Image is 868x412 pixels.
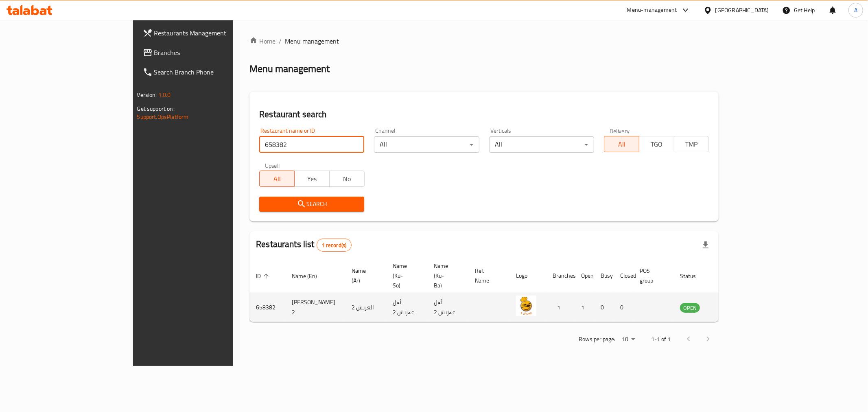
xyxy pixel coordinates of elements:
button: All [604,136,639,152]
span: Restaurants Management [154,28,271,38]
th: Action [716,259,744,293]
div: Rows per page: [619,333,638,346]
span: Branches [154,48,271,57]
input: Search for restaurant name or ID.. [259,136,364,153]
th: Branches [546,259,575,293]
th: Open [575,259,594,293]
span: Search Branch Phone [154,67,271,77]
span: TMP [678,138,706,150]
td: [PERSON_NAME] 2 [285,293,345,322]
label: Delivery [610,128,630,134]
td: 0 [614,293,633,322]
p: 1-1 of 1 [651,334,671,344]
span: Name (En) [292,271,328,281]
button: TGO [639,136,674,152]
span: 1.0.0 [158,90,171,100]
span: ID [256,271,271,281]
button: TMP [674,136,709,152]
div: Total records count [317,239,352,252]
a: Restaurants Management [136,23,278,43]
td: 1 [575,293,594,322]
span: Name (Ku-Ba) [434,261,459,290]
td: العريش 2 [345,293,386,322]
span: Search [266,199,358,209]
div: All [489,136,594,153]
button: Yes [294,171,330,187]
button: No [329,171,365,187]
span: Status [680,271,706,281]
span: Ref. Name [475,266,500,285]
span: No [333,173,361,185]
button: Search [259,197,364,212]
th: Closed [614,259,633,293]
a: Support.OpsPlatform [137,112,189,122]
span: Yes [298,173,326,185]
span: Name (Ku-So) [393,261,418,290]
span: POS group [640,266,664,285]
span: Menu management [285,36,339,46]
table: enhanced table [249,259,744,322]
td: ئەل عەریش 2 [427,293,468,322]
h2: Restaurants list [256,238,352,252]
button: All [259,171,295,187]
p: Rows per page: [579,334,615,344]
td: 0 [594,293,614,322]
td: ئەل عەریش 2 [386,293,427,322]
span: 1 record(s) [317,241,352,249]
a: Branches [136,43,278,62]
div: Menu-management [627,5,677,15]
span: A [854,6,857,15]
span: Name (Ar) [352,266,376,285]
div: [GEOGRAPHIC_DATA] [715,6,769,15]
nav: breadcrumb [249,36,719,46]
li: / [279,36,282,46]
span: OPEN [680,303,700,313]
div: All [374,136,479,153]
span: TGO [643,138,671,150]
div: Export file [696,235,715,255]
h2: Menu management [249,62,330,75]
span: Version: [137,90,157,100]
span: All [263,173,291,185]
td: 1 [546,293,575,322]
label: Upsell [265,162,280,168]
th: Busy [594,259,614,293]
span: All [608,138,636,150]
th: Logo [509,259,546,293]
span: Get support on: [137,103,175,114]
h2: Restaurant search [259,108,709,121]
a: Search Branch Phone [136,62,278,82]
img: Al Areesh 2 [516,296,536,316]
